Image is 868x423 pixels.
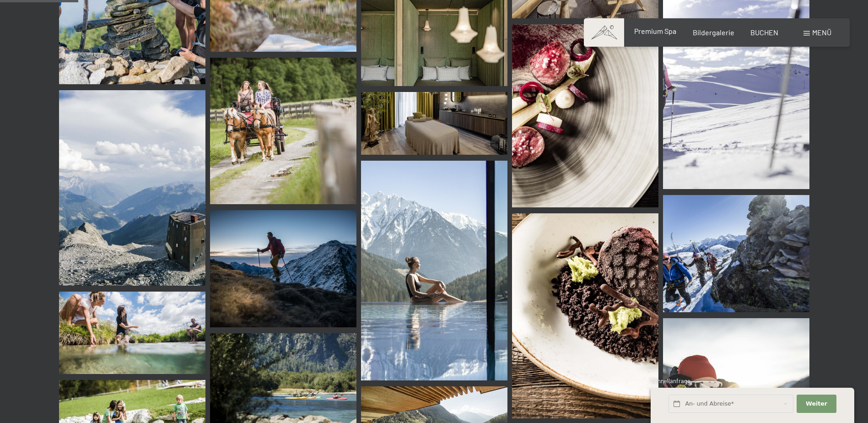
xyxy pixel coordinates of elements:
[361,92,507,155] img: Bildergalerie
[210,58,356,204] img: Bildergalerie
[361,161,507,380] img: Bildergalerie
[750,28,778,37] a: BUCHEN
[59,90,205,286] img: Bildergalerie
[663,195,809,312] img: Bildergalerie
[634,27,676,35] a: Premium Spa
[512,213,658,418] img: Bildergalerie
[512,24,658,207] img: Bildergalerie
[693,28,734,37] a: Bildergalerie
[812,28,831,37] span: Menü
[210,210,356,327] img: Bildergalerie
[797,395,836,413] button: Weiter
[59,292,205,374] img: Bildergalerie
[806,400,827,408] span: Weiter
[651,377,690,385] span: Schnellanfrage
